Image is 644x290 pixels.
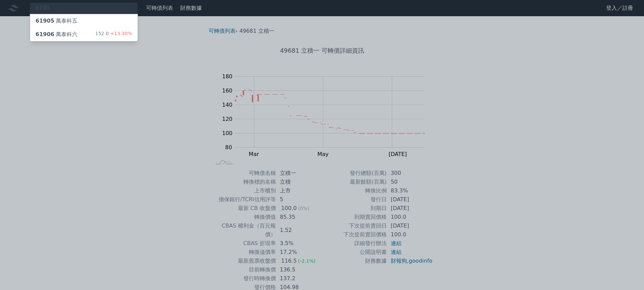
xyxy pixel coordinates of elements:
a: 61905萬泰科五 [30,14,138,28]
div: 萬泰科五 [35,17,77,25]
div: 萬泰科六 [35,30,77,38]
span: +13.30% [109,31,132,36]
div: 聊天小工具 [610,258,644,290]
iframe: Chat Widget [610,258,644,290]
div: 152.0 [95,30,132,38]
a: 61906萬泰科六 152.0+13.30% [30,28,138,41]
span: 61905 [35,18,54,24]
span: 61906 [35,31,54,37]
